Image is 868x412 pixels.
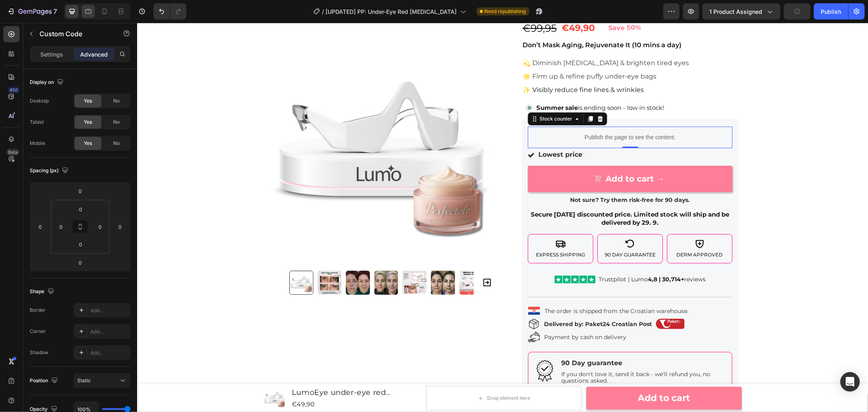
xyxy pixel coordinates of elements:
[461,252,568,261] div: Trustpilot | Lumo reviews
[6,149,20,156] div: Beta
[39,29,109,39] p: Custom Code
[114,221,126,233] input: 0
[53,7,57,16] p: 7
[154,364,284,376] h1: LumoEye under-eye red [MEDICAL_DATA]
[399,81,441,89] strong: Summer sale
[391,143,595,169] button: Add to cart →
[77,377,91,384] span: Static
[113,140,120,147] span: No
[385,63,507,71] span: ✨ Visibly reduce fine lines & wrinkles
[72,256,88,269] input: 0
[72,238,89,250] input: 0px
[407,285,551,292] span: The order is shipped from the Croatian warehouse.
[501,367,553,384] div: Add to cart
[350,372,393,379] div: Drop element here
[394,188,593,204] span: Secure [DATE] discounted price. Limited stock will ship and be delivered by 29. 9.
[30,375,59,386] div: Position
[80,50,108,59] p: Advanced
[3,3,61,20] button: 7
[396,336,420,360] img: gempages_575990336900301650-5e8543ed-e4ba-45c3-84f5-bd67312001a5.png
[84,140,92,147] span: Yes
[94,221,106,233] input: 0px
[153,3,186,20] div: Undo/Redo
[84,97,92,105] span: Yes
[30,118,44,126] div: Tablet
[90,349,129,357] div: Add...
[326,7,457,16] span: [UPDATED] PP: Under-Eye Red [MEDICAL_DATA]
[407,311,489,318] span: Payment by cash on delivery
[322,7,324,16] span: /
[535,229,590,235] p: Derm Approved
[30,97,49,105] div: Desktop
[401,126,445,138] p: Lowest price
[385,50,519,57] span: 🌟 Firm up & refine puffy under-eye bags
[485,8,526,15] span: Need republishing
[30,165,70,176] div: Spacing (px)
[511,253,547,260] span: 4,8 | 30,714+
[821,7,841,16] div: Publish
[30,77,65,88] div: Display on
[468,151,527,161] div: Add to cart →
[90,328,129,335] div: Add...
[30,140,45,147] div: Mobile
[407,298,515,305] span: Delivered by: Paket24 Croatian Post
[391,282,403,294] img: gempages_575990336900301650-cd69cf18-d10a-4f48-867b-ccbf160caa43.png
[399,81,527,89] p: is ending soon - low in stock!
[72,185,88,197] input: 0
[30,349,48,356] div: Shadow
[30,328,46,335] div: Corner
[401,92,437,100] div: Stock counter
[396,229,451,235] p: Express Shipping
[72,203,89,215] input: 0px
[154,376,284,387] div: €49,90
[55,221,67,233] input: 0px
[466,229,520,235] p: 90 Day Guarantee
[8,87,20,93] div: 450
[385,18,601,26] p: Don’t Mask Aging, Rejuvenate It (10 mins a day)
[137,23,868,412] iframe: Design area
[385,36,552,44] span: 💫 Diminish [MEDICAL_DATA] & brighten tired eyes
[30,286,56,297] div: Shape
[424,348,590,362] p: If you don't love it, send it back - we'll refund you, no questions asked.
[34,221,46,233] input: 0
[418,253,458,261] img: 5 stars
[702,3,781,20] button: 1 product assigned
[449,364,605,387] button: Add to cart
[90,307,129,314] div: Add...
[40,50,63,59] p: Settings
[84,118,92,126] span: Yes
[519,296,547,306] img: gempages_575990336900301650-5933ed7c-f892-423a-ab43-ba47a290ce94.png
[840,372,860,392] div: Open Intercom Messenger
[814,3,848,20] button: Publish
[342,252,358,268] button: Carousel Next Arrow
[424,335,590,346] p: 90 Day guarantee
[709,7,762,16] span: 1 product assigned
[113,97,120,105] span: No
[30,307,46,314] div: Border
[391,172,595,182] p: Not sure? Try them risk-free for 90 days.
[391,110,595,119] p: Publish the page to see the content.
[113,118,120,126] span: No
[74,373,131,388] button: Static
